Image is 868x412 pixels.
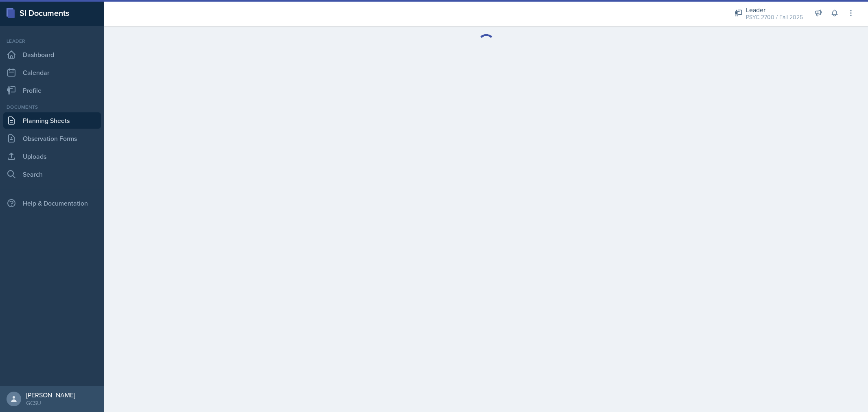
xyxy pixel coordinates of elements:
[3,37,101,45] div: Leader
[746,13,803,22] div: PSYC 2700 / Fall 2025
[26,399,75,407] div: GCSU
[746,5,803,15] div: Leader
[26,391,75,399] div: [PERSON_NAME]
[3,148,101,164] a: Uploads
[3,112,101,129] a: Planning Sheets
[3,46,101,63] a: Dashboard
[3,82,101,99] a: Profile
[3,166,101,182] a: Search
[3,130,101,147] a: Observation Forms
[3,103,101,111] div: Documents
[3,64,101,81] a: Calendar
[3,195,101,211] div: Help & Documentation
